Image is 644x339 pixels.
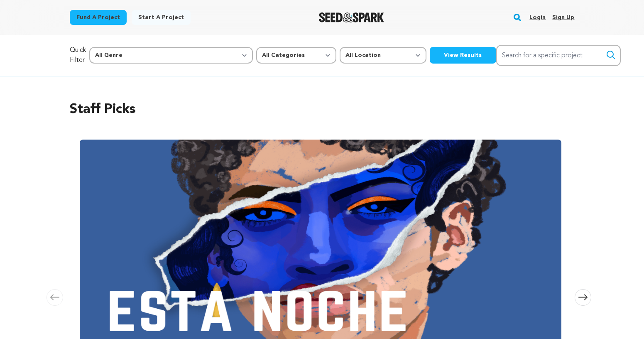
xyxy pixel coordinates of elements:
[70,45,86,65] p: Quick Filter
[319,12,384,22] a: Seed&Spark Homepage
[496,45,621,66] input: Search for a specific project
[430,47,496,64] button: View Results
[132,10,191,25] a: Start a project
[529,11,546,24] a: Login
[70,10,127,25] a: Fund a project
[319,12,384,22] img: Seed&Spark Logo Dark Mode
[70,100,575,120] h2: Staff Picks
[552,11,574,24] a: Sign up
